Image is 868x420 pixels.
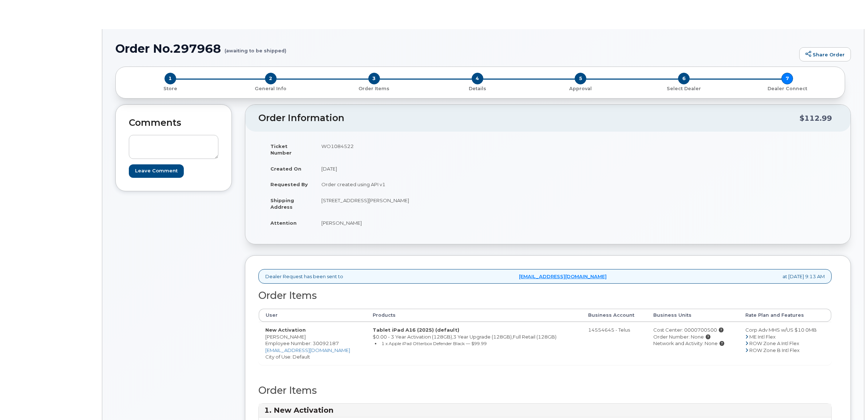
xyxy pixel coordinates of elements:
[325,85,423,92] p: Order Items
[115,42,796,55] h1: Order No.297968
[635,85,733,92] p: Select Dealer
[653,340,732,347] div: Network and Activity: None
[373,327,459,333] strong: Tablet iPad A16 (2025) (default)
[426,84,529,92] a: 4 Details
[124,85,216,92] p: Store
[739,309,831,322] th: Rate Plan and Features
[529,84,632,92] a: 5 Approval
[749,340,799,346] span: ROW Zone A Intl Flex
[381,341,487,346] small: 1 x Apple iPad Otterbox Defender Black — $99.99
[632,84,736,92] a: 6 Select Dealer
[582,309,647,322] th: Business Account
[270,220,297,226] strong: Attention
[222,85,320,92] p: General Info
[225,42,286,53] small: (awaiting to be shipped)
[315,138,543,161] td: WO1084522
[264,406,333,415] strong: 1. New Activation
[122,84,219,92] a: 1 Store
[315,161,543,177] td: [DATE]
[322,84,426,92] a: 3 Order Items
[472,73,483,84] span: 4
[258,113,800,123] h2: Order Information
[265,73,277,84] span: 2
[653,327,732,333] div: Cost Center: 0000700500
[129,118,218,128] h2: Comments
[270,166,301,172] strong: Created On
[653,333,732,340] div: Order Number: None
[315,215,543,231] td: [PERSON_NAME]
[749,334,776,340] span: ME Intl Flex
[799,47,851,62] a: Share Order
[429,85,526,92] p: Details
[519,273,607,280] a: [EMAIL_ADDRESS][DOMAIN_NAME]
[270,197,294,210] strong: Shipping Address
[315,192,543,215] td: [STREET_ADDRESS][PERSON_NAME]
[678,73,690,84] span: 6
[270,181,308,187] strong: Requested By
[265,327,306,333] strong: New Activation
[532,85,629,92] p: Approval
[582,322,647,365] td: 14554645 - Telus
[265,347,350,353] a: [EMAIL_ADDRESS][DOMAIN_NAME]
[165,73,176,84] span: 1
[259,309,366,322] th: User
[265,340,339,346] span: Employee Number: 30092187
[259,322,366,365] td: [PERSON_NAME] City of Use: Default
[647,309,739,322] th: Business Units
[270,143,292,156] strong: Ticket Number
[258,269,832,284] div: Dealer Request has been sent to at [DATE] 9:13 AM
[315,176,543,192] td: Order created using API v1
[800,111,832,125] div: $112.99
[366,309,582,322] th: Products
[219,84,322,92] a: 2 General Info
[575,73,586,84] span: 5
[258,290,832,301] h2: Order Items
[366,322,582,365] td: $0.00 - 3 Year Activation (128GB),3 Year Upgrade (128GB),Full Retail (128GB)
[258,385,832,396] h2: Order Items
[129,164,184,178] input: Leave Comment
[749,347,800,353] span: ROW Zone B Intl Flex
[739,322,831,365] td: Corp Adv MHS w/US $10 0MB
[368,73,380,84] span: 3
